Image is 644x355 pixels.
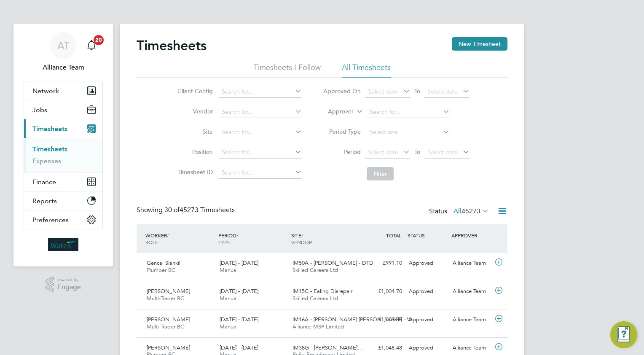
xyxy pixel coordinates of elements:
[405,313,449,327] div: Approved
[449,285,493,299] div: Alliance Team
[323,87,361,95] label: Approved On
[24,32,103,73] a: ATAlliance Team
[449,341,493,355] div: Alliance Team
[83,32,100,59] a: 20
[24,238,103,251] a: Go to home page
[147,323,184,330] span: Multi-Trader BC
[46,277,81,293] a: Powered byEngage
[220,259,258,266] span: [DATE] - [DATE]
[292,316,418,323] span: IM16A - [PERSON_NAME] [PERSON_NAME] - W…
[367,106,450,118] input: Search for...
[291,239,312,245] span: VENDOR
[220,323,238,330] span: Manual
[147,259,182,266] span: Gencal Siankili
[175,168,213,176] label: Timesheet ID
[453,207,489,215] label: All
[449,256,493,270] div: Alliance Team
[449,228,493,243] div: APPROVER
[57,284,81,291] span: Engage
[219,167,302,179] input: Search for...
[24,138,102,172] div: Timesheets
[220,344,258,351] span: [DATE] - [DATE]
[452,37,507,51] button: New Timesheet
[323,128,361,135] label: Period Type
[462,207,480,215] span: 45273
[32,178,56,186] span: Finance
[147,344,190,351] span: [PERSON_NAME]
[301,232,303,239] span: /
[219,126,302,138] input: Search for...
[220,288,258,295] span: [DATE] - [DATE]
[164,206,235,214] span: 45273 Timesheets
[175,108,213,115] label: Vendor
[24,191,102,210] button: Reports
[449,313,493,327] div: Alliance Team
[219,86,302,98] input: Search for...
[32,125,67,133] span: Timesheets
[220,295,238,302] span: Manual
[289,228,362,250] div: SITE
[216,228,289,250] div: PERIOD
[362,341,405,355] div: £1,048.48
[427,148,458,156] span: Select date
[405,256,449,270] div: Approved
[175,128,213,135] label: Site
[316,108,354,116] label: Approver
[219,106,302,118] input: Search for...
[342,62,391,78] li: All Timesheets
[32,145,67,153] a: Timesheets
[368,148,398,156] span: Select date
[292,266,338,274] span: Skilled Careers Ltd
[220,316,258,323] span: [DATE] - [DATE]
[367,126,450,138] input: Select one
[137,206,236,215] div: Showing
[13,24,113,266] nav: Main navigation
[57,277,81,284] span: Powered by
[368,88,398,95] span: Select date
[405,228,449,243] div: STATUS
[236,232,238,239] span: /
[24,100,102,119] button: Jobs
[367,167,394,180] button: Filter
[323,148,361,156] label: Period
[167,232,169,239] span: /
[218,239,230,245] span: TYPE
[32,106,47,114] span: Jobs
[362,256,405,270] div: £991.10
[145,239,158,245] span: ROLE
[32,157,61,165] a: Expenses
[292,344,363,351] span: IM38G - [PERSON_NAME]…
[143,228,216,250] div: WORKER
[48,238,78,251] img: wates-logo-retina.png
[292,288,352,295] span: IM15C - Ealing Disrepair
[386,232,401,239] span: TOTAL
[32,87,59,95] span: Network
[32,216,69,224] span: Preferences
[429,206,491,218] div: Status
[219,147,302,159] input: Search for...
[24,172,102,191] button: Finance
[24,210,102,229] button: Preferences
[24,62,103,73] span: Alliance Team
[362,285,405,299] div: £1,004.70
[24,119,102,138] button: Timesheets
[292,295,338,302] span: Skilled Careers Ltd
[220,266,238,274] span: Manual
[405,341,449,355] div: Approved
[405,285,449,299] div: Approved
[610,321,637,348] button: Engage Resource Center
[254,62,321,78] li: Timesheets I Follow
[292,259,373,266] span: IM50A - [PERSON_NAME] - DTD
[24,81,102,100] button: Network
[164,206,180,214] span: 30 of
[137,37,207,54] h2: Timesheets
[147,266,175,274] span: Plumber BC
[147,295,184,302] span: Multi-Trader BC
[427,88,458,95] span: Select date
[147,288,190,295] span: [PERSON_NAME]
[175,87,213,95] label: Client Config
[292,323,344,330] span: Alliance MSP Limited
[147,316,190,323] span: [PERSON_NAME]
[175,148,213,156] label: Position
[362,313,405,327] div: £1,009.38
